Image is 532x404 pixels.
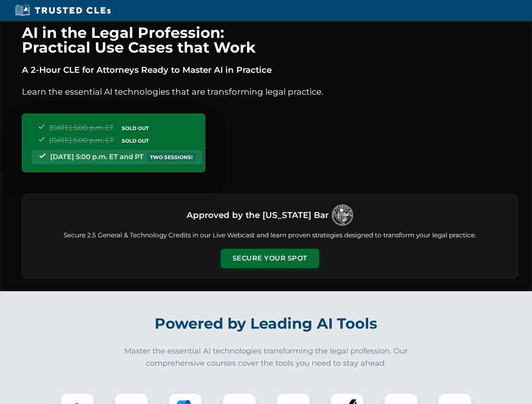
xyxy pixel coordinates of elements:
p: A 2-Hour CLE for Attorneys Ready to Master AI in Practice [22,63,518,77]
img: Trusted CLEs [13,4,113,17]
span: SOLD OUT [119,124,152,133]
p: Master the essential AI technologies transforming the legal profession. Our comprehensive courses... [119,345,414,369]
span: [DATE] 5:00 p.m. ET [49,124,114,132]
h1: AI in the Legal Profession: Practical Use Cases that Work [22,25,518,55]
p: Learn the essential AI technologies that are transforming legal practice. [22,85,518,98]
h2: Powered by Leading AI Tools [33,309,500,338]
p: Secure 2.5 General & Technology Credits in our Live Webcast and learn proven strategies designed ... [32,231,508,240]
span: [DATE] 5:00 p.m. ET [49,136,114,144]
span: SOLD OUT [119,136,152,145]
h3: Approved by the [US_STATE] Bar [187,207,329,223]
img: Logo [332,205,353,226]
button: Secure Your Spot [221,249,319,268]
